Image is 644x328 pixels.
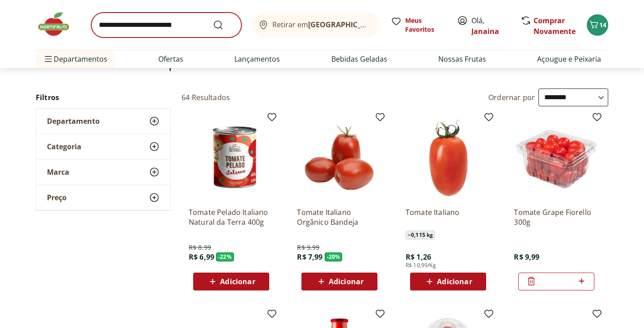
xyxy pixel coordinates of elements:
[189,207,274,227] a: Tomate Pelado Italiano Natural da Terra 400g
[220,278,255,285] span: Adicionar
[331,54,387,64] a: Bebidas Geladas
[514,115,599,200] img: Tomate Grape Fiorello 300g
[438,54,486,64] a: Nossas Frutas
[599,21,606,29] span: 14
[297,207,382,227] a: Tomate Italiano Orgânico Bandeja
[488,93,535,102] label: Ordernar por
[91,13,241,38] input: search
[406,115,491,200] img: Tomate Italiano
[213,20,234,30] button: Submit Search
[406,207,491,227] a: Tomate Italiano
[47,168,69,177] span: Marca
[216,252,234,261] span: - 22 %
[47,117,100,126] span: Departamento
[587,14,608,36] button: Carrinho
[36,134,170,159] button: Categoria
[189,243,211,252] span: R$ 8,99
[234,54,280,64] a: Lançamentos
[36,185,170,210] button: Preço
[406,262,436,269] span: R$ 10,99/Kg
[537,54,601,64] a: Açougue e Peixaria
[406,252,431,262] span: R$ 1,26
[272,21,371,29] span: Retirar em
[36,88,171,106] h2: Filtros
[405,16,446,34] span: Meus Favoritos
[471,15,511,37] span: Olá,
[47,193,67,202] span: Preço
[36,160,170,185] button: Marca
[514,207,599,227] a: Tomate Grape Fiorello 300g
[471,26,499,36] a: Janaina
[36,11,80,38] img: Hortifruti
[514,252,539,262] span: R$ 9,99
[329,278,364,285] span: Adicionar
[297,252,322,262] span: R$ 7,99
[47,142,81,151] span: Categoria
[182,93,230,102] h2: 64 Resultados
[308,20,459,29] b: [GEOGRAPHIC_DATA]/[GEOGRAPHIC_DATA]
[189,115,274,200] img: Tomate Pelado Italiano Natural da Terra 400g
[189,252,214,262] span: R$ 6,99
[43,48,107,70] span: Departamentos
[410,273,486,290] button: Adicionar
[534,16,576,36] a: Comprar Novamente
[325,252,343,261] span: - 20 %
[43,48,54,70] button: Menu
[36,56,608,70] h1: Mostrando resultados para:
[391,16,446,34] a: Meus Favoritos
[158,54,183,64] a: Ofertas
[301,273,377,290] button: Adicionar
[437,278,472,285] span: Adicionar
[36,109,170,134] button: Departamento
[297,243,319,252] span: R$ 9,99
[193,273,269,290] button: Adicionar
[297,115,382,200] img: Tomate Italiano Orgânico Bandeja
[252,13,380,38] button: Retirar em[GEOGRAPHIC_DATA]/[GEOGRAPHIC_DATA]
[406,231,435,240] span: ~ 0,115 kg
